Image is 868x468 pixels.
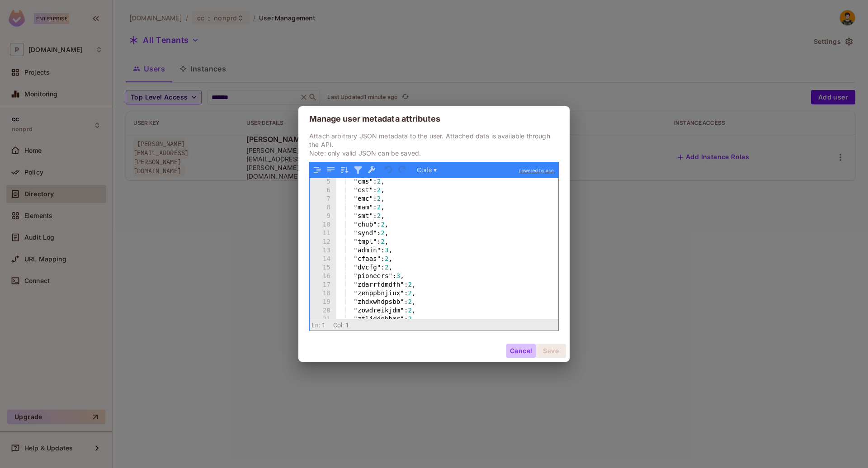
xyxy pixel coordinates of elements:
div: 16 [310,272,336,281]
span: 1 [345,321,349,329]
a: powered by ace [514,162,558,179]
div: 15 [310,264,336,272]
button: Code ▾ [414,164,440,176]
div: 21 [310,315,336,324]
div: 6 [310,186,336,195]
button: Redo (Ctrl+Shift+Z) [396,164,408,176]
button: Repair JSON: fix quotes and escape characters, remove comments and JSONP notation, turn JavaScrip... [366,164,377,176]
div: 19 [310,298,336,307]
span: Ln: [311,321,320,329]
div: 10 [310,221,336,229]
div: 18 [310,289,336,298]
p: Attach arbitrary JSON metadata to the user. Attached data is available through the API. Note: onl... [309,132,559,157]
button: Save [536,344,566,358]
button: Compact JSON data, remove all whitespaces (Ctrl+Shift+I) [325,164,337,176]
div: 20 [310,307,336,315]
span: 1 [322,321,325,329]
div: 13 [310,246,336,255]
button: Sort contents [339,164,350,176]
div: 14 [310,255,336,264]
div: 5 [310,178,336,186]
button: Undo last action (Ctrl+Z) [383,164,395,176]
div: 12 [310,238,336,246]
div: 8 [310,203,336,212]
span: Col: [333,321,344,329]
div: 9 [310,212,336,221]
div: 7 [310,195,336,203]
button: Format JSON data, with proper indentation and line feeds (Ctrl+I) [311,164,323,176]
div: 11 [310,229,336,238]
h2: Manage user metadata attributes [298,106,570,132]
button: Cancel [506,344,536,358]
div: 17 [310,281,336,289]
button: Filter, sort, or transform contents [352,164,364,176]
